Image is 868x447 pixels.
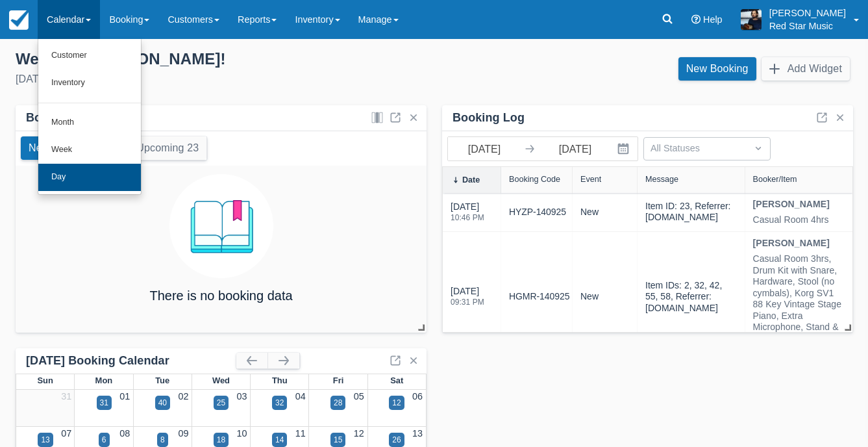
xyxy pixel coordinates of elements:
div: 31 [100,397,108,409]
a: New Booking [678,57,756,81]
a: 07 [61,428,71,439]
div: Booking Code [509,175,560,184]
span: Sat [390,376,403,385]
input: End Date [539,137,612,160]
div: 25 [217,397,225,409]
div: 13 [41,434,49,446]
span: Fri [333,376,344,385]
button: New 0 [21,136,66,160]
span: Sun [37,376,53,385]
div: Date [462,175,480,185]
a: 12 [354,428,364,439]
img: booking.png [169,174,273,278]
div: Item IDs: 2, 32, 42, 55, 58, Referrer: [DOMAIN_NAME] [645,280,737,314]
button: Upcoming 23 [129,136,206,160]
a: Inventory [38,70,141,97]
p: [PERSON_NAME] [769,6,846,19]
div: Welcome , [PERSON_NAME] ! [16,49,424,69]
a: Day [38,164,141,191]
div: 14 [275,434,284,446]
a: 31 [61,391,71,402]
div: [DATE] [451,285,484,314]
span: Help [703,14,723,25]
input: Start Date [448,137,521,160]
div: 32 [275,397,284,409]
div: 18 [217,434,225,446]
div: 8 [160,434,165,446]
a: HGMR-140925 [509,290,569,303]
a: 09 [178,428,188,439]
a: 11 [295,428,306,439]
div: 28 [334,397,342,409]
div: [DATE] [16,71,424,87]
span: Thu [272,376,288,385]
img: A1 [741,9,762,30]
ul: Calendar [38,39,142,195]
div: Item ID: 23, Referrer: [DOMAIN_NAME] [645,201,737,224]
div: [DATE] Booking Calendar [26,353,236,368]
a: 03 [237,391,247,402]
a: Customer [38,42,141,70]
div: 12 [392,397,401,409]
span: new [580,291,599,301]
span: Mon [95,376,113,385]
a: 02 [178,391,188,402]
div: 40 [158,397,167,409]
a: 06 [412,391,423,402]
div: 09:31 PM [451,298,484,306]
p: Red Star Music [769,19,846,32]
img: checkfront-main-nav-mini-logo.png [9,10,29,30]
span: Dropdown icon [752,142,765,155]
a: 04 [295,391,306,402]
div: 10:46 PM [451,214,484,222]
i: Help [691,15,701,24]
a: 13 [412,428,423,439]
strong: [PERSON_NAME] [753,199,830,209]
strong: [PERSON_NAME] [753,238,830,248]
span: Tue [155,376,169,385]
span: Wed [212,376,230,385]
div: Booking Log [453,110,525,125]
div: Bookings by Month [26,110,136,125]
span: new [580,207,599,217]
div: 15 [334,434,342,446]
div: Casual Room 3hrs, Drum Kit with Snare, Hardware, Stool (no cymbals), Korg SV1 88 Key Vintage Stag... [753,253,845,356]
button: Interact with the calendar and add the check-in date for your trip. [612,137,638,160]
div: Casual Room 4hrs [753,214,830,226]
a: 01 [119,391,130,402]
a: HYZP-140925 [509,205,566,219]
a: 10 [237,428,247,439]
div: Booker/Item [753,175,797,184]
div: 6 [102,434,106,446]
h4: There is no booking data [149,288,292,303]
a: Month [38,109,141,136]
div: 26 [392,434,401,446]
div: Message [645,175,678,184]
div: [DATE] [451,200,484,229]
div: Event [580,175,601,184]
a: 08 [119,428,130,439]
a: 05 [354,391,364,402]
a: Week [38,136,141,164]
button: Add Widget [762,57,850,81]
